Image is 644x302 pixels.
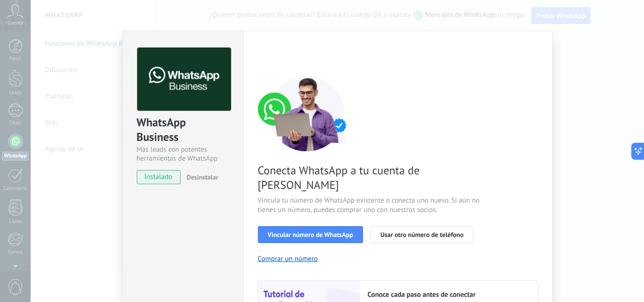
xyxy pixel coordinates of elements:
img: logo_main.png [137,48,231,111]
span: Vincula tu número de WhatsApp existente o conecta uno nuevo. Si aún no tienes un número, puedes c... [258,196,482,215]
div: Más leads con potentes herramientas de WhatsApp [137,145,230,163]
span: Conecta WhatsApp a tu cuenta de [PERSON_NAME] [258,163,482,192]
h2: Conoce cada paso antes de conectar [368,290,528,299]
div: WhatsApp Business [137,115,230,145]
img: connect number [258,76,357,151]
button: Vincular número de WhatsApp [258,226,363,243]
button: Comprar un número [258,254,318,263]
span: instalado [137,170,180,184]
span: Vincular número de WhatsApp [268,231,353,238]
button: Usar otro número de teléfono [371,226,473,243]
span: Desinstalar [187,173,218,181]
button: Desinstalar [183,170,218,184]
span: Usar otro número de teléfono [380,231,463,238]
